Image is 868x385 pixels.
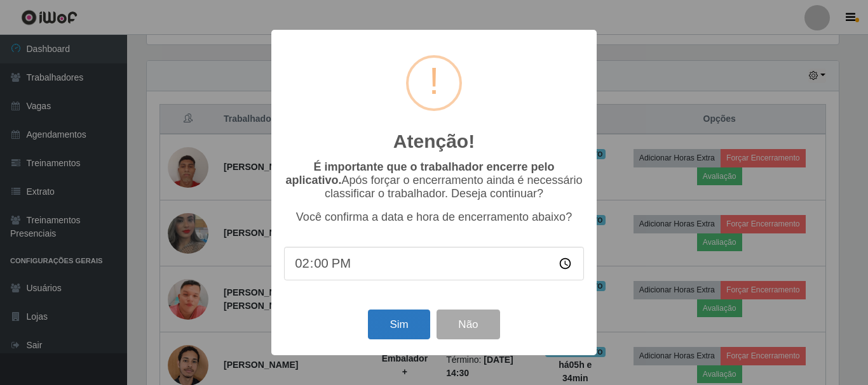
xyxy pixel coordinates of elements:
h2: Atenção! [393,130,475,153]
p: Após forçar o encerramento ainda é necessário classificar o trabalhador. Deseja continuar? [284,160,584,200]
button: Sim [368,310,430,339]
button: Não [437,310,499,339]
b: É importante que o trabalhador encerre pelo aplicativo. [285,160,554,186]
p: Você confirma a data e hora de encerramento abaixo? [284,211,584,224]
